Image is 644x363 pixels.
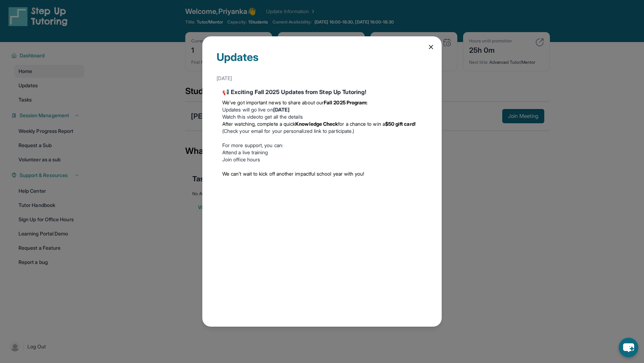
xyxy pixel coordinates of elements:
[415,121,416,127] span: !
[222,121,295,127] span: After watching, complete a quick
[222,99,324,105] span: We’ve got important news to share about our
[222,106,422,113] li: Updates will go live on
[222,149,268,155] a: Attend a live training
[222,114,259,120] a: Watch this video
[217,72,427,85] div: [DATE]
[222,88,422,96] div: 📢 Exciting Fall 2025 Updates from Step Up Tutoring!
[273,107,290,113] strong: [DATE]
[222,142,422,149] p: For more support, you can:
[222,120,422,135] li: (Check your email for your personalized link to participate.)
[324,99,368,105] strong: Fall 2025 Program:
[385,121,415,127] strong: $50 gift card
[619,338,638,357] button: chat-button
[222,171,364,177] span: We can’t wait to kick off another impactful school year with you!
[222,156,260,162] a: Join office hours
[217,51,427,72] div: Updates
[295,121,338,127] strong: Knowledge Check
[222,113,422,120] li: to get all the details
[338,121,385,127] span: for a chance to win a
